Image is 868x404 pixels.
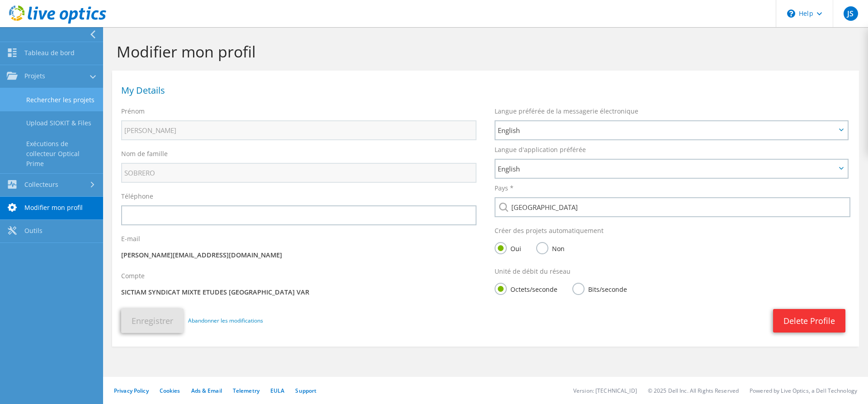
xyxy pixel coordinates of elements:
[121,107,145,116] label: Prénom
[121,309,184,333] button: Enregistrer
[121,287,476,297] p: SICTIAM SYNDICAT MIXTE ETUDES [GEOGRAPHIC_DATA] VAR
[160,387,180,394] a: Cookies
[572,283,627,294] label: Bits/seconde
[648,387,739,394] li: © 2025 Dell Inc. All Rights Reserved
[498,163,836,174] span: English
[495,145,586,154] label: Langue d'application préférée
[191,387,222,394] a: Ads & Email
[121,86,845,95] h1: My Details
[121,250,476,260] p: [PERSON_NAME][EMAIL_ADDRESS][DOMAIN_NAME]
[844,6,858,21] span: JS
[117,42,850,61] h1: Modifier mon profil
[573,387,637,394] li: Version: [TECHNICAL_ID]
[495,283,557,294] label: Octets/seconde
[498,125,836,136] span: English
[121,149,168,158] label: Nom de famille
[295,387,316,394] a: Support
[188,316,263,326] a: Abandonner les modifications
[495,267,571,276] label: Unité de débit du réseau
[233,387,259,394] a: Telemetry
[536,242,565,253] label: Non
[773,309,845,333] a: Delete Profile
[121,192,153,201] label: Téléphone
[495,226,604,235] label: Créer des projets automatiquement
[495,242,521,253] label: Oui
[495,107,638,116] label: Langue préférée de la messagerie électronique
[114,387,149,394] a: Privacy Policy
[787,10,795,18] svg: \n
[750,387,857,394] li: Powered by Live Optics, a Dell Technology
[270,387,284,394] a: EULA
[121,234,140,243] label: E-mail
[495,184,514,193] label: Pays *
[121,271,145,280] label: Compte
